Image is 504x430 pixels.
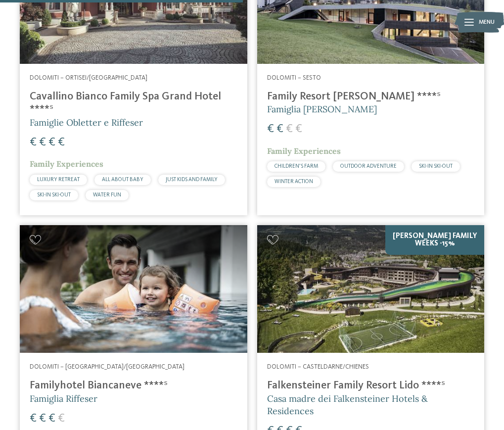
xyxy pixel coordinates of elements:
[340,164,397,169] span: OUTDOOR ADVENTURE
[267,103,377,115] span: Famiglia [PERSON_NAME]
[37,192,71,198] span: SKI-IN SKI-OUT
[58,137,65,148] span: €
[30,117,143,128] span: Famiglie Obletter e Riffeser
[295,123,302,135] span: €
[48,413,55,425] span: €
[30,393,97,404] span: Famiglia Riffeser
[37,177,80,183] span: LUXURY RETREAT
[93,192,121,198] span: WATER FUN
[30,364,184,370] span: Dolomiti – [GEOGRAPHIC_DATA]/[GEOGRAPHIC_DATA]
[30,75,147,81] span: Dolomiti – Ortisei/[GEOGRAPHIC_DATA]
[30,137,37,148] span: €
[267,364,369,370] span: Dolomiti – Casteldarne/Chienes
[419,164,453,169] span: SKI-IN SKI-OUT
[30,159,103,169] span: Family Experiences
[286,123,293,135] span: €
[30,413,37,425] span: €
[479,18,495,27] span: Menu
[275,164,318,169] span: CHILDREN’S FARM
[276,123,283,135] span: €
[39,413,46,425] span: €
[102,177,143,183] span: ALL ABOUT BABY
[267,90,475,103] h4: Family Resort [PERSON_NAME] ****ˢ
[30,90,237,116] h4: Cavallino Bianco Family Spa Grand Hotel ****ˢ
[455,10,504,35] img: Familienhotels Südtirol
[267,393,428,417] span: Casa madre dei Falkensteiner Hotels & Residences
[267,123,274,135] span: €
[267,146,341,156] span: Family Experiences
[275,179,313,185] span: WINTER ACTION
[58,413,65,425] span: €
[267,379,475,392] h4: Falkensteiner Family Resort Lido ****ˢ
[267,75,321,81] span: Dolomiti – Sesto
[30,379,237,392] h4: Familyhotel Biancaneve ****ˢ
[166,177,218,183] span: JUST KIDS AND FAMILY
[48,137,55,148] span: €
[39,137,46,148] span: €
